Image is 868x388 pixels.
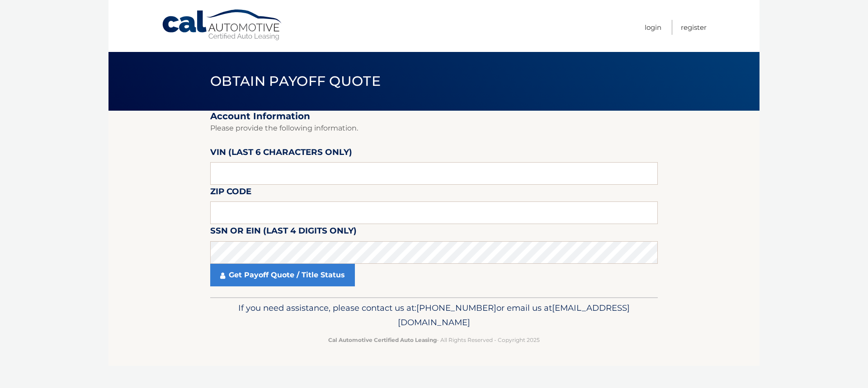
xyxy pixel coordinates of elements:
[328,337,437,343] strong: Cal Automotive Certified Auto Leasing
[210,185,251,201] label: Zip Code
[210,73,381,89] span: Obtain Payoff Quote
[210,264,355,286] a: Get Payoff Quote / Title Status
[161,9,283,41] a: Cal Automotive
[210,111,658,122] h2: Account Information
[416,303,496,313] span: [PHONE_NUMBER]
[210,224,357,241] label: SSN or EIN (last 4 digits only)
[681,20,707,35] a: Register
[216,301,652,330] p: If you need assistance, please contact us at: or email us at
[645,20,661,35] a: Login
[216,335,652,345] p: - All Rights Reserved - Copyright 2025
[210,145,352,162] label: VIN (last 6 characters only)
[210,122,658,135] p: Please provide the following information.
